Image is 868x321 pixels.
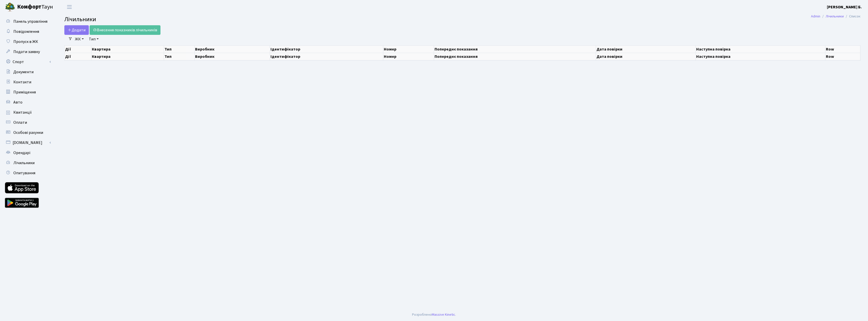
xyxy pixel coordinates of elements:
[90,25,160,35] a: Внесення показників лічильників
[3,27,53,37] a: Повідомлення
[65,45,91,53] th: Дії
[434,45,596,53] th: Попереднє показання
[13,49,40,55] span: Подати заявку
[3,67,53,77] a: Документи
[65,53,91,60] th: Дії
[827,4,862,10] b: [PERSON_NAME] Б.
[270,53,383,60] th: Ідентифікатор
[3,87,53,97] a: Приміщення
[91,53,164,60] th: Квартира
[432,312,455,317] a: Massive Kinetic
[3,16,53,27] a: Панель управління
[13,170,35,176] span: Опитування
[825,53,860,60] th: Row
[13,110,32,115] span: Квитанції
[826,14,844,19] a: Лічильники
[270,45,383,53] th: Ідентифікатор
[5,2,15,12] img: logo.png
[3,107,53,117] a: Квитанції
[164,53,194,60] th: Тип
[3,37,53,47] a: Пропуск в ЖК
[3,47,53,57] a: Подати заявку
[695,53,825,60] th: Наступна повірка
[412,312,456,317] div: Розроблено .
[68,27,86,33] span: Додати
[194,53,270,60] th: Виробник
[3,138,53,148] a: [DOMAIN_NAME]
[844,14,860,19] li: Список
[13,69,34,75] span: Документи
[3,158,53,168] a: Лічильники
[164,45,194,53] th: Тип
[13,39,38,44] span: Пропуск в ЖК
[13,19,47,24] span: Панель управління
[13,130,43,135] span: Особові рахунки
[3,148,53,158] a: Орендарі
[811,14,820,19] a: Admin
[3,168,53,178] a: Опитування
[63,3,76,11] button: Переключити навігацію
[596,53,695,60] th: Дата повірки
[64,25,89,35] a: Додати
[827,4,862,10] a: [PERSON_NAME] Б.
[596,45,695,53] th: Дата повірки
[73,35,86,43] a: ЖК
[13,89,36,95] span: Приміщення
[695,45,825,53] th: Наступна повірка
[803,11,868,22] nav: breadcrumb
[91,45,164,53] th: Квартира
[17,3,41,11] b: Комфорт
[3,57,53,67] a: Спорт
[13,100,22,105] span: Авто
[383,45,434,53] th: Номер
[17,3,53,11] span: Таун
[383,53,434,60] th: Номер
[13,29,39,34] span: Повідомлення
[3,128,53,138] a: Особові рахунки
[434,53,596,60] th: Попереднє показання
[194,45,270,53] th: Виробник
[64,15,96,24] span: Лічильники
[87,35,101,43] a: Тип
[13,160,35,166] span: Лічильники
[3,97,53,107] a: Авто
[13,79,31,85] span: Контакти
[825,45,860,53] th: Row
[13,120,27,125] span: Оплати
[3,117,53,128] a: Оплати
[13,150,30,156] span: Орендарі
[3,77,53,87] a: Контакти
